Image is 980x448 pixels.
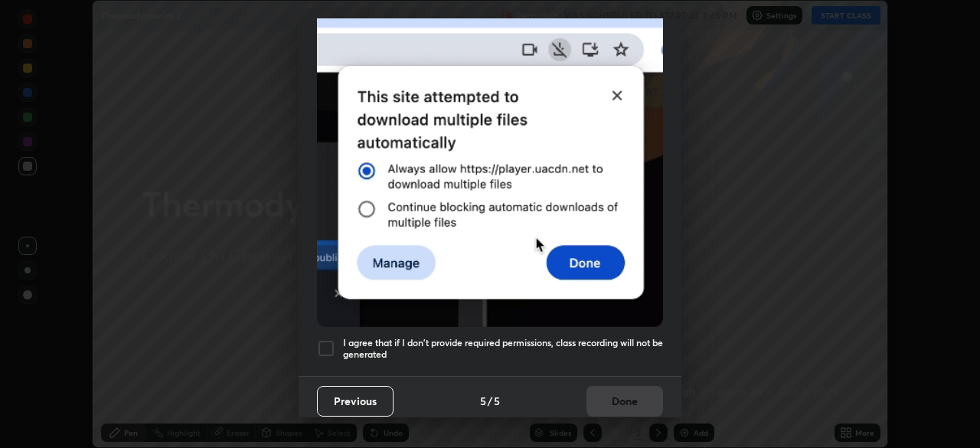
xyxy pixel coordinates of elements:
[494,393,500,409] h4: 5
[343,337,663,361] h5: I agree that if I don't provide required permissions, class recording will not be generated
[317,386,394,417] button: Previous
[488,393,492,409] h4: /
[480,393,486,409] h4: 5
